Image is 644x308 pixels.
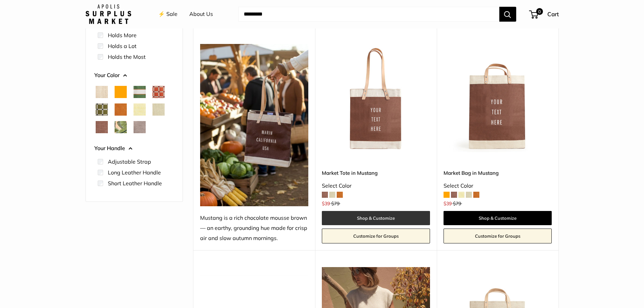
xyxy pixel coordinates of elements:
[444,200,452,207] span: $39
[322,44,430,152] img: Market Tote in Mustang
[444,44,552,152] a: Market Bag in MustangMarket Bag in Mustang
[444,169,552,177] a: Market Bag in Mustang
[96,86,108,98] button: Natural
[96,103,108,116] button: Chenille Window Sage
[189,9,213,19] a: About Us
[444,229,552,243] a: Customize for Groups
[158,9,177,19] a: ⚡️ Sale
[86,4,131,24] img: Apolis: Surplus Market
[322,44,430,152] a: Market Tote in MustangMarket Tote in Mustang
[94,143,174,153] button: Your Handle
[134,121,146,133] button: Taupe
[108,158,151,166] label: Adjustable Strap
[547,10,559,18] span: Cart
[322,181,430,191] div: Select Color
[115,103,127,116] button: Cognac
[115,86,127,98] button: Orange
[322,200,330,207] span: $39
[94,70,174,80] button: Your Color
[453,200,461,207] span: $79
[108,53,146,61] label: Holds the Most
[200,213,308,243] div: Mustang is a rich chocolate mousse brown — an earthy, grounding hue made for crisp air and slow a...
[444,181,552,191] div: Select Color
[108,31,137,39] label: Holds More
[108,179,162,187] label: Short Leather Handle
[444,44,552,152] img: Market Bag in Mustang
[331,200,339,207] span: $79
[322,169,430,177] a: Market Tote in Mustang
[238,7,499,22] input: Search...
[200,44,308,206] img: Mustang is a rich chocolate mousse brown — an earthy, grounding hue made for crisp air and slow a...
[152,86,165,98] button: Chenille Window Brick
[134,103,146,116] button: Daisy
[499,7,516,22] button: Search
[108,42,137,50] label: Holds a Lot
[444,211,552,225] a: Shop & Customize
[152,103,165,116] button: Mint Sorbet
[536,8,543,15] span: 0
[115,121,127,133] button: Palm Leaf
[322,229,430,243] a: Customize for Groups
[134,86,146,98] button: Court Green
[322,211,430,225] a: Shop & Customize
[108,168,161,176] label: Long Leather Handle
[530,9,559,20] a: 0 Cart
[96,121,108,133] button: Mustang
